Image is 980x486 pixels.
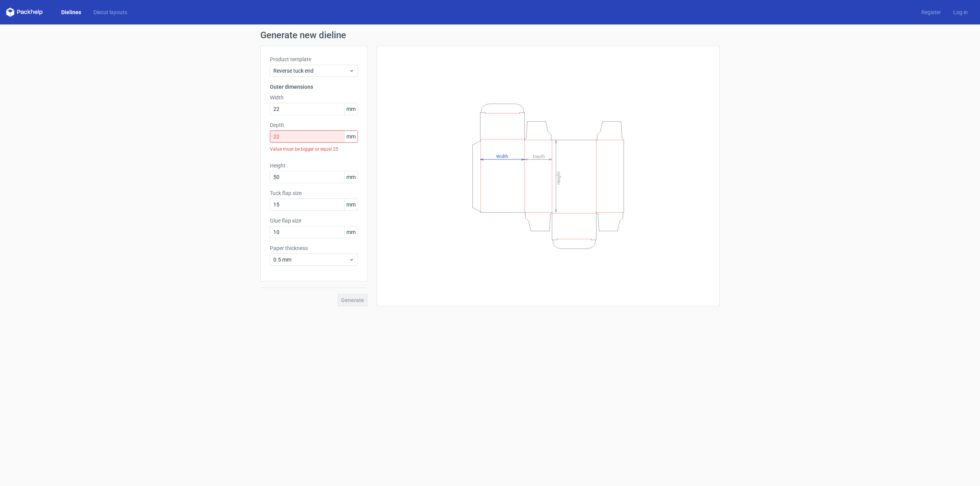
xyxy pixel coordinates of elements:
[344,226,358,238] span: mm
[270,162,358,169] label: Height
[273,256,349,263] span: 0.5 mm
[270,55,358,63] label: Product template
[273,67,349,75] span: Reverse tuck end
[344,199,358,210] span: mm
[344,131,358,142] span: mm
[533,153,545,159] tspan: Depth
[496,153,508,159] tspan: Width
[915,8,947,16] a: Register
[270,217,358,224] label: Glue flap size
[270,121,358,129] label: Depth
[270,83,358,91] h3: Outer dimensions
[947,8,974,16] a: Log in
[344,171,358,183] span: mm
[270,94,358,101] label: Width
[270,244,358,252] label: Paper thickness
[270,143,358,156] div: Value must be bigger or equal 25
[260,31,720,40] h1: Generate new dieline
[344,103,358,115] span: mm
[556,171,561,184] tspan: Height
[55,8,87,16] a: Dielines
[270,189,358,197] label: Tuck flap size
[87,8,133,16] a: Diecut layouts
